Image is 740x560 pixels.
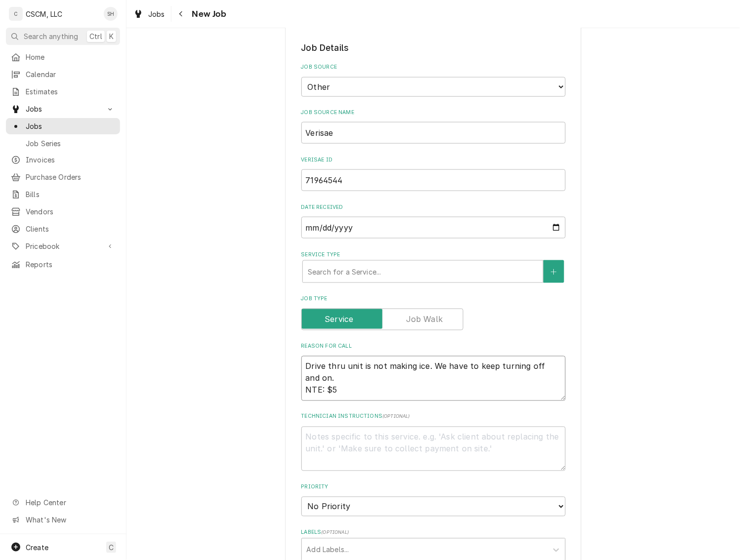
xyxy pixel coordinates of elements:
span: Vendors [26,206,115,217]
span: Search anything [24,31,78,41]
svg: Create New Service [551,269,557,276]
label: Service Type [301,251,566,259]
div: Service Type [301,251,566,283]
label: Job Source [301,63,566,71]
span: Pricebook [26,241,100,251]
a: Purchase Orders [6,169,120,185]
div: SH [104,7,118,21]
label: Date Received [301,203,566,211]
span: Invoices [26,155,115,165]
span: Jobs [148,9,165,19]
span: Create [26,543,48,552]
button: Create New Service [543,260,564,283]
button: Search anythingCtrlK [6,28,120,45]
span: New Job [189,7,227,21]
span: Purchase Orders [26,172,115,182]
span: Job Series [26,138,115,149]
span: Help Center [26,497,114,508]
span: C [109,542,114,553]
div: CSCM, LLC [26,9,62,19]
a: Go to Pricebook [6,238,120,254]
div: Job Source [301,63,566,96]
span: Clients [26,224,115,234]
span: Jobs [26,104,100,114]
label: Job Source Name [301,109,566,117]
a: Bills [6,186,120,202]
span: Calendar [26,69,115,80]
textarea: Drive thru unit is not making ice. We have to keep turning off and on. NTE: $ [301,356,566,401]
a: Estimates [6,83,120,100]
div: Job Type [301,295,566,330]
input: yyyy-mm-dd [301,217,566,239]
label: Priority [301,483,566,491]
div: C [9,7,23,21]
label: Job Type [301,295,566,303]
a: Home [6,49,120,65]
div: Verisae ID [301,156,566,191]
button: Navigate back [173,6,189,22]
span: Jobs [26,121,115,131]
a: Invoices [6,152,120,168]
a: Calendar [6,66,120,82]
label: Verisae ID [301,156,566,164]
div: Technician Instructions [301,413,566,471]
div: Priority [301,483,566,517]
span: Bills [26,189,115,200]
span: What's New [26,515,114,525]
span: Home [26,52,115,62]
a: Clients [6,221,120,237]
a: Go to What's New [6,512,120,528]
span: K [109,31,114,41]
a: Job Series [6,135,120,152]
span: ( optional ) [382,414,410,419]
label: Labels [301,529,566,537]
span: Reports [26,259,115,270]
a: Go to Jobs [6,101,120,117]
a: Reports [6,256,120,273]
span: Estimates [26,86,115,97]
div: Serra Heyen's Avatar [104,7,118,21]
span: Ctrl [89,31,102,41]
div: Job Source Name [301,109,566,144]
div: Date Received [301,203,566,239]
div: CSCM, LLC's Avatar [9,7,23,21]
a: Jobs [129,6,169,22]
div: Reason For Call [301,343,566,401]
a: Vendors [6,203,120,220]
span: ( optional ) [321,530,349,535]
a: Jobs [6,118,120,134]
a: Go to Help Center [6,494,120,511]
legend: Job Details [301,41,566,54]
label: Technician Instructions [301,413,566,421]
label: Reason For Call [301,343,566,351]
